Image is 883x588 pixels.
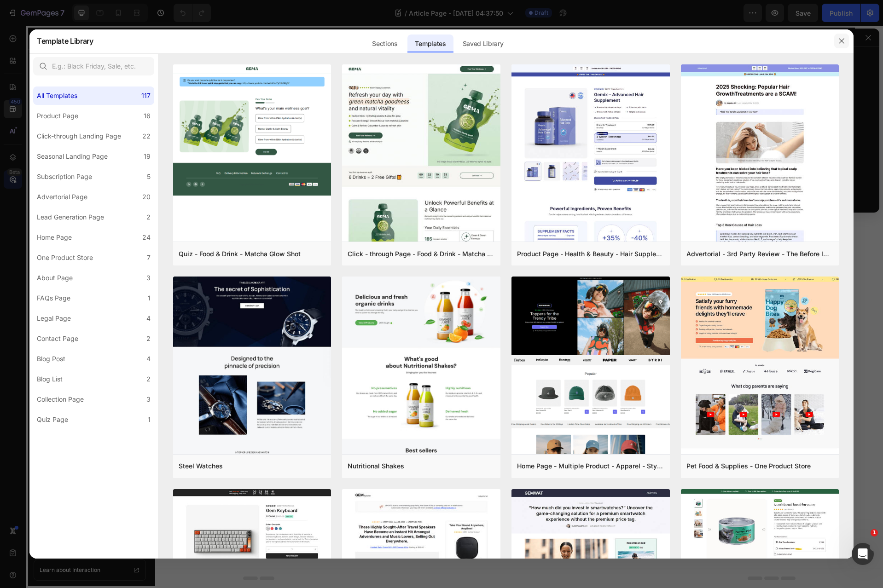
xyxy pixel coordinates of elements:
[37,212,104,223] div: Lead Generation Page
[37,394,84,405] div: Collection Page
[37,313,71,324] div: Legal Page
[348,461,404,472] div: Nutritional Shakes
[179,248,301,259] div: Quiz - Food & Drink - Matcha Glow Shot
[173,64,331,196] img: quiz-1.png
[148,414,151,425] div: 1
[147,171,151,182] div: 5
[146,353,151,364] div: 4
[37,293,70,304] div: FAQs Page
[517,461,664,472] div: Home Page - Multiple Product - Apparel - Style 4
[871,529,878,536] span: 1
[686,248,834,259] div: Advertorial - 3rd Party Review - The Before Image - Hair Supplement
[147,252,151,263] div: 7
[144,151,151,162] div: 19
[365,35,405,53] div: Sections
[33,57,154,75] input: E.g.: Black Friday, Sale, etc.
[179,461,223,472] div: Steel Watches
[146,313,151,324] div: 4
[148,293,151,304] div: 1
[37,232,72,243] div: Home Page
[146,272,151,283] div: 3
[37,353,65,364] div: Blog Post
[37,333,78,344] div: Contact Page
[142,131,151,142] div: 22
[141,90,151,101] div: 117
[37,151,108,162] div: Seasonal Landing Page
[686,461,811,472] div: Pet Food & Supplies - One Product Store
[37,272,73,283] div: About Page
[146,212,151,223] div: 2
[142,191,151,202] div: 20
[37,374,63,385] div: Blog List
[852,543,874,565] iframe: Intercom live chat
[146,394,151,405] div: 3
[144,110,151,121] div: 16
[37,29,93,53] h2: Template Library
[146,333,151,344] div: 2
[517,248,664,259] div: Product Page - Health & Beauty - Hair Supplement
[142,232,151,243] div: 24
[455,35,511,53] div: Saved Library
[37,252,93,263] div: One Product Store
[37,110,78,121] div: Product Page
[37,171,92,182] div: Subscription Page
[37,90,77,101] div: All Templates
[37,131,121,142] div: Click-through Landing Page
[37,191,87,202] div: Advertorial Page
[407,35,453,53] div: Templates
[348,248,495,259] div: Click - through Page - Food & Drink - Matcha Glow Shot
[146,374,151,385] div: 2
[37,414,68,425] div: Quiz Page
